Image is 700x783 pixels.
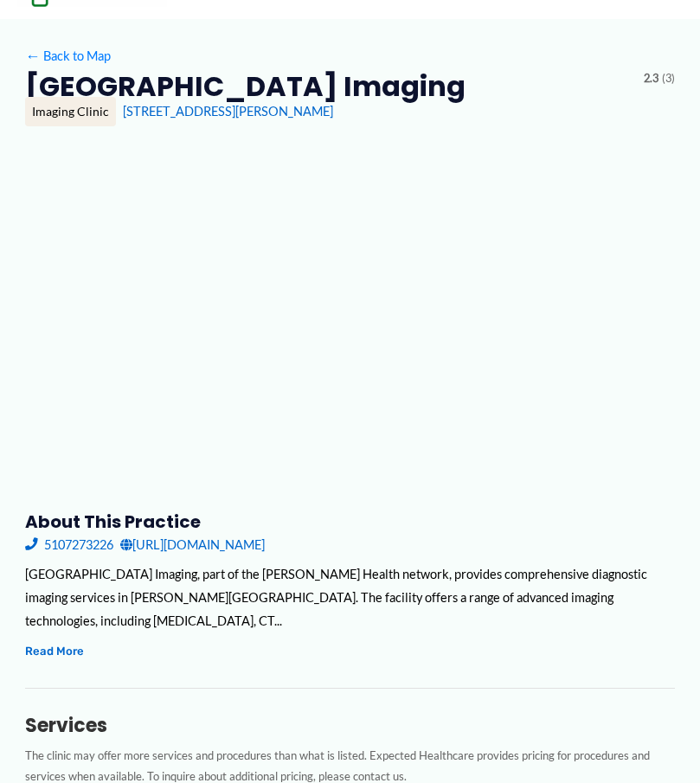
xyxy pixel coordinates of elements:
span: ← [25,48,41,64]
span: 2.3 [644,68,658,89]
span: (3) [662,68,675,89]
h2: [GEOGRAPHIC_DATA] Imaging [25,68,466,105]
h3: Services [25,714,675,738]
a: ←Back to Map [25,44,111,67]
a: [URL][DOMAIN_NAME] [120,533,265,556]
a: 5107273226 [25,533,113,556]
a: [STREET_ADDRESS][PERSON_NAME] [123,104,333,119]
h3: About this practice [25,510,675,533]
div: Imaging Clinic [25,97,116,126]
div: [GEOGRAPHIC_DATA] Imaging, part of the [PERSON_NAME] Health network, provides comprehensive diagn... [25,562,675,632]
button: Read More [25,641,84,661]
